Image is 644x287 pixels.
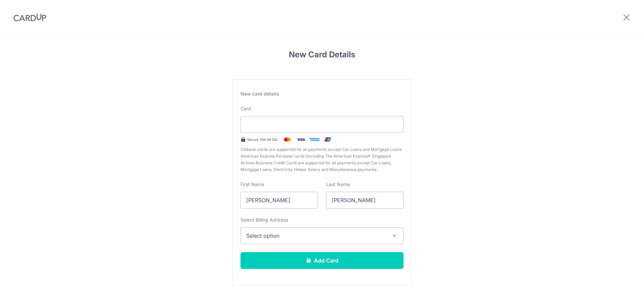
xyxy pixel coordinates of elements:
[321,135,334,143] img: .alt.unionpay
[232,49,412,61] h4: New Card Details
[240,227,404,244] button: Select option
[13,13,46,21] img: CardUp
[326,181,350,188] label: Last Name
[240,217,288,223] label: Select Billing Address
[281,135,294,143] img: Mastercard
[246,120,398,128] iframe: Secure card payment input frame
[294,135,308,143] img: Visa
[240,252,404,269] button: Add Card
[308,135,321,143] img: .alt.amex
[246,232,386,240] span: Select option
[247,137,278,142] span: Secure 256-bit SSL
[240,192,318,209] input: Cardholder First Name
[240,146,404,173] span: Citibank cards are supported for all payments except Car Loans and Mortgage Loans. American Expre...
[240,105,251,112] label: Card
[240,181,264,188] label: First Name
[240,91,404,97] div: New card details
[326,192,404,209] input: Cardholder Last Name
